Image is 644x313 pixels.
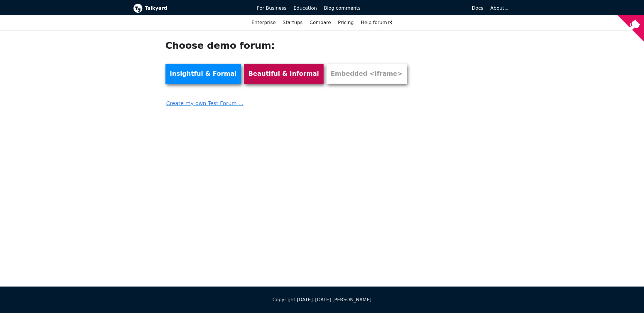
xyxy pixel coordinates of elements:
[145,4,249,12] b: Talkyard
[165,95,414,108] a: Create my own Test Forum ...
[361,20,393,25] span: Help forum
[133,296,511,304] div: Copyright [DATE]–[DATE] [PERSON_NAME]
[472,5,483,11] span: Docs
[357,18,396,28] a: Help forum
[364,3,487,13] a: Docs
[310,20,331,25] a: Compare
[244,64,324,84] a: Beautiful & Informal
[257,5,287,11] span: For Business
[334,18,357,28] a: Pricing
[279,18,306,28] a: Startups
[165,40,414,51] h1: Choose demo forum:
[324,5,361,11] span: Blog comments
[133,4,143,13] img: Talkyard logo
[294,5,317,11] span: Education
[133,4,249,13] a: Talkyard logoTalkyard
[253,3,290,13] a: For Business
[165,64,241,84] a: Insightful & Formal
[491,5,508,11] a: About
[327,64,407,84] a: Embedded <iframe>
[248,18,279,28] a: Enterprise
[290,3,321,13] a: Education
[320,3,364,13] a: Blog comments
